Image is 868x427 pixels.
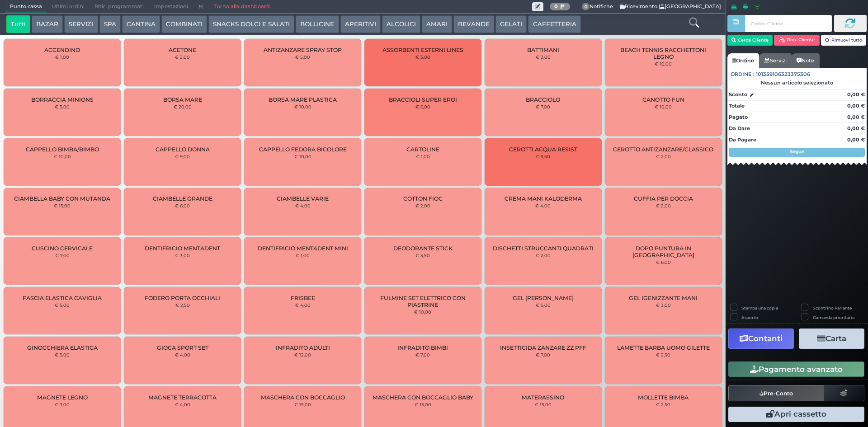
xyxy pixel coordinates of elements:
small: € 9,00 [175,154,190,159]
small: € 2,00 [656,154,671,159]
button: Apri cassetto [728,407,864,422]
span: CAPPELLO DONNA [156,146,210,153]
span: Ordine : [731,70,755,78]
small: € 3,00 [175,253,190,258]
span: BORRACCIA MINIONS [31,96,94,103]
span: MATERASSINO [522,394,564,401]
strong: Totale [729,103,745,109]
small: € 2,50 [175,302,190,308]
button: BAZAR [32,15,63,33]
span: FRISBEE [291,295,315,301]
small: € 7,00 [415,352,430,357]
span: CIAMBELLA BABY CON MUTANDA [14,195,110,202]
span: GEL IGENIZZANTE MANI [629,295,698,301]
span: MASCHERA CON BOCCAGLIO BABY [373,394,473,401]
span: Ritiri programmati [90,0,149,13]
button: Contanti [728,328,794,349]
small: € 3,00 [55,402,70,407]
button: Rimuovi tutto [821,35,867,46]
div: Nessun articolo selezionato [727,80,867,86]
small: € 2,00 [536,253,551,258]
small: € 6,00 [175,203,190,208]
button: AMARI [422,15,452,33]
span: FULMINE SET ELETTRICO CON PIASTRINE [372,295,474,308]
strong: Segue [790,149,804,155]
small: € 1,00 [416,154,430,159]
span: ACCENDINO [44,47,80,53]
span: FODERO PORTA OCCHIALI [145,295,220,301]
span: INSETTICIDA ZANZARE ZZ PFF [500,344,586,351]
small: € 5,50 [536,154,550,159]
span: DOPO PUNTURA IN [GEOGRAPHIC_DATA] [612,245,714,258]
small: € 4,00 [535,203,551,208]
button: SPA [99,15,121,33]
small: € 15,00 [294,402,311,407]
button: Pagamento avanzato [728,361,864,377]
button: COMBINATI [161,15,207,33]
label: Scontrino Parlante [813,305,852,311]
span: DENTIFRICIO MENTADENT MINI [258,245,348,252]
button: Carta [799,328,864,349]
small: € 10,00 [655,104,672,109]
span: CUSCINO CERVICALE [32,245,93,252]
span: DENTIFRICIO MENTADENT [145,245,220,252]
span: COTTON FIOC [403,195,443,202]
small: € 2,00 [656,203,671,208]
span: CARTOLINE [406,146,439,153]
span: ANTIZANZARE SPRAY STOP [264,47,342,53]
small: € 20,00 [174,104,192,109]
strong: Pagato [729,114,748,120]
button: Cerca Cliente [727,35,773,46]
small: € 4,00 [295,302,311,308]
small: € 7,00 [536,104,550,109]
small: € 4,00 [175,352,190,357]
small: € 3,00 [415,54,430,60]
button: APERITIVI [340,15,381,33]
small: € 10,00 [294,154,311,159]
small: € 4,00 [295,203,311,208]
span: CAPPELLO BIMBA/BIMBO [26,146,99,153]
span: ASSORBENTI ESTERNI LINES [382,47,463,53]
small: € 10,00 [294,104,311,109]
button: SERVIZI [64,15,98,33]
a: Torna alla dashboard [209,0,274,13]
button: Rim. Cliente [774,35,820,46]
span: CEROTTO ANTIZANZARE/CLASSICO [613,146,713,153]
small: € 1,00 [55,54,69,60]
strong: 0,00 € [847,103,865,109]
small: € 5,00 [55,104,70,109]
span: 101359106323375306 [756,70,810,78]
strong: Da Dare [729,125,750,131]
span: 0 [582,3,590,11]
small: € 2,00 [415,203,430,208]
button: CAFFETTERIA [528,15,580,33]
b: 0 [554,3,558,9]
button: Pre-Conto [728,385,824,401]
strong: 0,00 € [847,125,865,131]
span: CEROTTI ACQUA RESIST [509,146,577,153]
small: € 3,50 [415,253,430,258]
span: Ultimi ordini [47,0,90,13]
button: CANTINA [122,15,160,33]
label: Stampa una copia [741,305,778,311]
small: € 1,00 [296,253,310,258]
small: € 7,00 [55,253,70,258]
button: BEVANDE [453,15,494,33]
small: € 5,00 [536,302,551,308]
span: Punto cassa [5,0,47,13]
small: € 15,00 [54,203,71,208]
span: BEACH TENNIS RACCHETTONI LEGNO [612,47,714,60]
small: € 3,00 [656,302,671,308]
span: BATTIMANI [527,47,559,53]
strong: 0,00 € [847,91,865,98]
span: INFRADITO ADULTI [276,344,330,351]
span: BORSA MARE [163,96,202,103]
span: CIAMBELLE GRANDE [153,195,212,202]
small: € 2,00 [536,54,551,60]
small: € 5,00 [295,54,310,60]
label: Comanda prioritaria [813,314,854,320]
small: € 4,00 [175,402,190,407]
span: CIAMBELLE VARIE [277,195,329,202]
small: € 2,50 [656,352,670,357]
span: LAMETTE BARBA UOMO GILETTE [617,344,710,351]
